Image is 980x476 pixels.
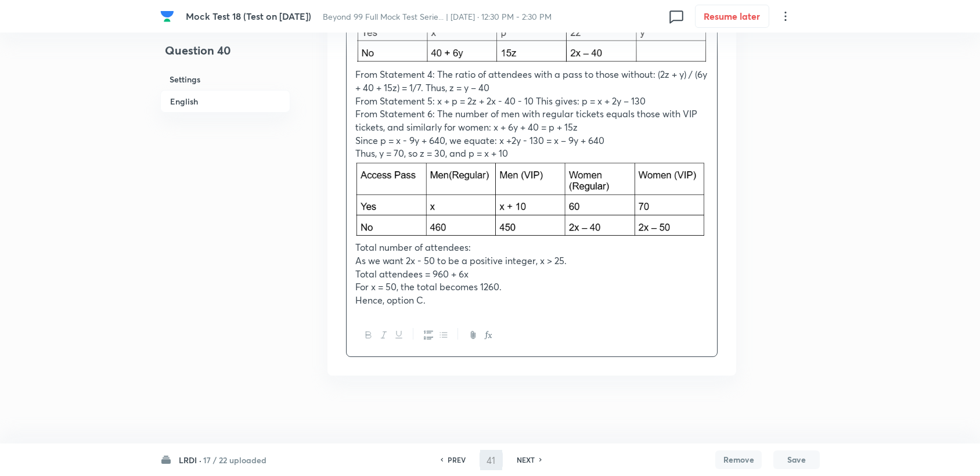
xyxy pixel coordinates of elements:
p: From Statement 6: The number of men with regular tickets equals those with VIP tickets, and simil... [355,107,708,134]
button: Remove [715,450,762,469]
p: Since p = x - 9y + 640, we equate: x +2y - 130 = x – 9y + 640 [355,134,708,147]
img: Company Logo [160,9,174,23]
p: As we want 2x - 50 to be a positive integer, x > 25. [355,254,708,268]
img: 04-09-25-11:21:10-AM [355,160,708,237]
h6: NEXT [517,455,535,465]
p: From Statement 5: x + p = 2z + 2x - 40 - 10 This gives: p = x + 2y – 130 [355,95,708,108]
p: Hence, option C. [355,294,708,307]
button: Save [773,450,820,469]
h6: LRDI · [179,454,201,466]
span: Beyond 99 Full Mock Test Serie... | [DATE] · 12:30 PM - 2:30 PM [323,11,552,22]
h4: Question 40 [160,42,290,68]
span: Mock Test 18 (Test on [DATE]) [186,10,311,22]
p: Total number of attendees: [355,241,708,254]
h6: Settings [160,68,290,90]
p: Thus, y = 70, so z = 30, and p = x + 10 [355,147,708,160]
h6: PREV [448,455,466,465]
h6: 17 / 22 uploaded [203,454,266,466]
button: Resume later [695,5,769,28]
p: For x = 50, the total becomes 1260. [355,280,708,294]
a: Company Logo [160,9,176,23]
h6: English [160,90,290,113]
p: Total attendees = 960 + 6x [355,268,708,281]
p: From Statement 4: The ratio of attendees with a pass to those without: (2z + y) / (6y + 40 + 15z)... [355,68,708,94]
